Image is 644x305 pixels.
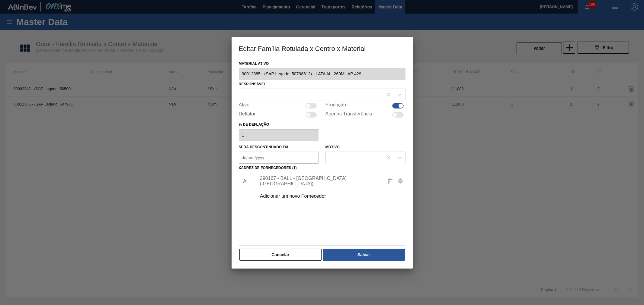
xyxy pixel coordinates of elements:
button: Salvar [323,249,405,261]
label: Será descontinuado em [239,145,288,149]
button: Cancelar [239,249,322,261]
li: A [239,174,248,189]
label: Apenas Transferência [325,111,373,118]
label: Ativo [239,102,250,109]
label: Deflator [239,111,256,118]
div: Adicionar um novo Fornecedor [260,193,378,199]
label: Motivo [325,145,340,149]
img: delete-icon [387,178,394,185]
label: Responsável [239,82,266,86]
div: 290167 - BALL - [GEOGRAPHIC_DATA] ([GEOGRAPHIC_DATA]) [260,176,378,187]
label: Xadrez de Fornecedores (1) [239,166,297,170]
label: % de deflação [239,120,319,129]
button: delete-icon [383,174,398,188]
input: dd/mm/yyyy [239,152,319,164]
label: Produção [325,102,346,109]
label: Material ativo [239,59,405,68]
h3: Editar Família Rotulada x Centro x Material [232,37,413,60]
